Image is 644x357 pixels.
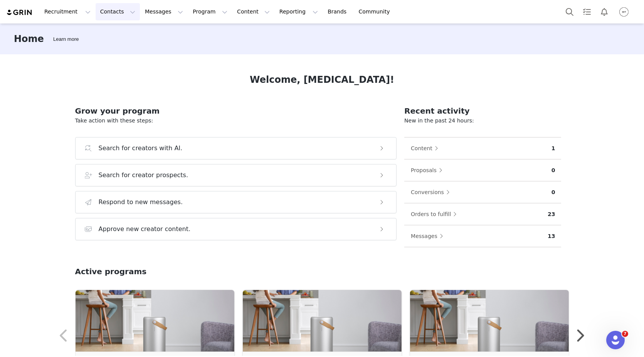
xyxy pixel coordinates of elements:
[613,6,638,18] button: Profile
[99,144,183,153] h3: Search for creators with AI.
[354,3,398,20] a: Community
[75,137,397,159] button: Search for creators with AI.
[552,166,555,174] p: 0
[548,232,555,240] p: 13
[75,164,397,186] button: Search for creator prospects.
[99,198,183,207] h3: Respond to new messages.
[76,290,234,352] img: e6d1a8e3-e0c2-46e8-bcf6-13905e3766f2.png
[404,117,561,125] p: New in the past 24 hours:
[188,3,232,20] button: Program
[618,6,630,18] img: ea949c7e-d333-4bc0-b5e9-e498a516b19a.png
[75,117,397,125] p: Take action with these steps:
[243,290,402,352] img: e6d1a8e3-e0c2-46e8-bcf6-13905e3766f2.png
[561,3,578,20] button: Search
[548,210,555,218] p: 23
[552,188,555,196] p: 0
[578,3,595,20] a: Tasks
[250,73,394,87] h1: Welcome, [MEDICAL_DATA]!
[622,331,628,337] span: 7
[96,3,140,20] button: Contacts
[99,225,191,234] h3: Approve new creator content.
[14,32,44,46] h3: Home
[410,164,446,176] button: Proposals
[75,191,397,213] button: Respond to new messages.
[275,3,323,20] button: Reporting
[140,3,188,20] button: Messages
[6,9,33,16] img: grin logo
[404,105,561,117] h2: Recent activity
[410,230,447,242] button: Messages
[75,105,397,117] h2: Grow your program
[552,144,555,153] p: 1
[596,3,613,20] button: Notifications
[232,3,274,20] button: Content
[52,35,80,43] div: Tooltip anchor
[75,218,397,240] button: Approve new creator content.
[99,171,188,180] h3: Search for creator prospects.
[323,3,353,20] a: Brands
[606,331,625,349] iframe: Intercom live chat
[410,186,454,198] button: Conversions
[410,142,442,154] button: Content
[75,266,147,277] h2: Active programs
[410,290,569,352] img: e6d1a8e3-e0c2-46e8-bcf6-13905e3766f2.png
[410,208,461,220] button: Orders to fulfill
[40,3,95,20] button: Recruitment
